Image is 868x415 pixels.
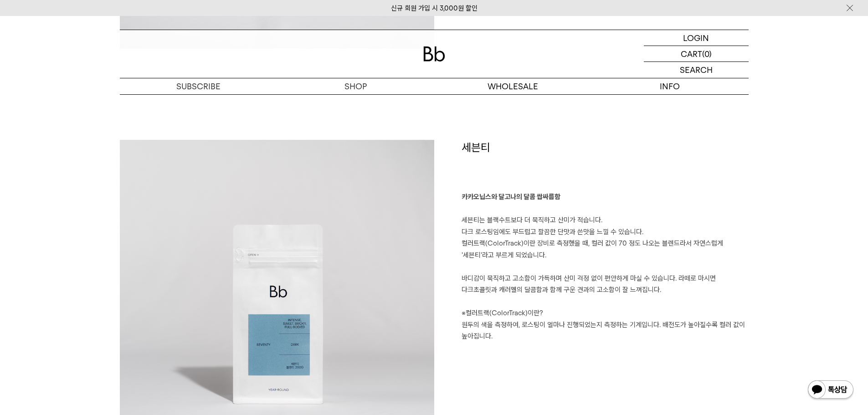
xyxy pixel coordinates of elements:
[702,46,712,61] p: (0)
[423,46,445,61] img: 로고
[644,46,749,62] a: CART (0)
[120,78,277,94] a: SUBSCRIBE
[591,78,749,94] p: INFO
[434,78,591,94] p: WHOLESALE
[683,30,709,46] p: LOGIN
[462,193,560,201] b: 카카오닙스와 달고나의 달콤 쌉싸름함
[681,46,702,61] p: CART
[277,78,434,94] a: SHOP
[680,62,713,78] p: SEARCH
[807,379,854,401] img: 카카오톡 채널 1:1 채팅 버튼
[391,4,478,12] a: 신규 회원 가입 시 3,000원 할인
[644,30,749,46] a: LOGIN
[462,191,749,343] p: 세븐티는 블랙수트보다 더 묵직하고 산미가 적습니다. 다크 로스팅임에도 부드럽고 깔끔한 단맛과 쓴맛을 느낄 수 있습니다. 컬러트랙(ColorTrack)이란 장비로 측정했을 때,...
[462,140,749,192] h1: 세븐티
